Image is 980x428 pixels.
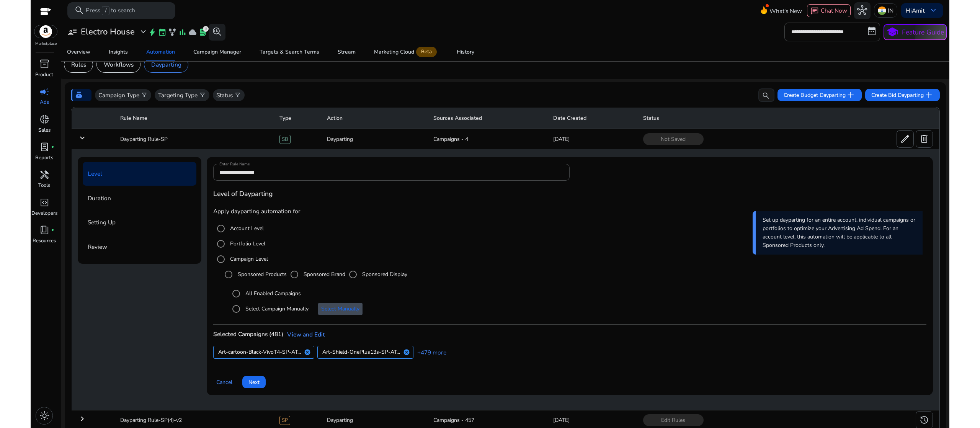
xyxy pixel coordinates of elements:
[39,225,49,235] span: book_4
[31,224,58,251] a: book_4fiber_manual_recordResources
[871,90,934,100] span: Create Bid Dayparting
[138,27,148,37] span: expand_more
[637,108,939,129] th: Status
[40,99,49,106] p: Ads
[912,7,925,15] b: Amit
[229,286,926,317] mat-radio-group: Select an option
[109,49,128,55] div: Insights
[221,267,926,282] mat-radio-group: Select targeting option
[547,108,637,129] th: Date Created
[31,196,58,224] a: code_blocksDevelopers
[361,270,407,278] label: Sponsored Display
[213,207,926,215] p: Apply dayparting automation for
[273,108,321,129] th: Type
[807,4,850,17] button: chatChat Now
[31,210,57,217] p: Developers
[193,49,241,55] div: Campaign Manager
[151,60,181,69] p: Dayparting
[279,135,291,144] span: SB
[427,129,547,149] td: Campaigns - 4
[919,134,929,144] span: delete
[236,270,287,278] label: Sponsored Products
[321,305,359,313] span: Select Manually
[427,108,547,129] th: Sources Associated
[857,5,867,15] span: hub
[338,49,356,55] div: Stream
[88,216,116,229] p: Setting Up
[854,2,871,19] button: hub
[229,240,265,248] label: Portfolio Level
[158,91,198,100] p: Targeting Type
[31,57,58,85] a: inventory_2Product
[35,154,53,162] p: Reports
[244,289,301,297] label: All Enabled Campaigns
[753,211,922,255] div: Set up dayparting for an entire account, individual campaigns or portfolios to optimize your Adve...
[39,87,49,97] span: campaign
[78,414,87,423] mat-icon: keyboard_arrow_right
[916,130,933,148] button: delete
[203,26,209,32] div: 3
[777,89,862,101] button: Create Budget Daypartingadd
[39,59,49,69] span: inventory_2
[88,191,111,205] p: Duration
[643,133,704,145] span: Not Saved
[897,130,914,148] button: edit
[242,376,266,388] button: Next
[51,229,54,232] span: fiber_manual_record
[148,28,157,36] span: bolt
[260,49,319,55] div: Targets & Search Terms
[78,133,87,142] mat-icon: keyboard_arrow_down
[199,92,206,99] span: filter_alt
[318,303,363,315] button: Select Manually
[67,27,77,37] span: user_attributes
[416,47,437,57] span: Beta
[67,49,90,55] div: Overview
[102,6,109,15] span: /
[762,91,770,100] span: search
[114,108,273,129] th: Rule Name
[81,27,135,37] h3: Electro House
[283,330,325,338] a: View and Edit
[213,221,926,267] mat-radio-group: Select option
[219,161,250,167] mat-label: Enter Rule Name
[141,92,148,99] span: filter_alt
[104,60,134,69] p: Workflows
[784,90,856,100] span: Create Budget Dayparting
[302,270,345,278] label: Sponsored Brand
[31,168,58,196] a: handymanTools
[39,142,49,152] span: lab_profile
[643,414,704,426] span: Edit Rules
[86,6,135,15] p: Press to search
[322,348,400,356] span: Art-Shield-OnePlus13s-SP-AT...
[216,378,232,386] span: Cancel
[547,129,637,149] td: [DATE]
[884,24,947,40] button: schoolFeature Guide
[886,26,898,38] span: school
[35,71,53,79] p: Product
[88,167,102,180] p: Level
[146,49,175,55] div: Automation
[31,85,58,113] a: campaignAds
[457,49,474,55] div: History
[213,189,273,199] span: Level of Dayparting
[178,28,187,36] span: bar_chart
[248,378,260,386] span: Next
[39,198,49,207] span: code_blocks
[188,28,197,36] span: cloud
[34,25,57,38] img: amazon.svg
[234,92,241,99] span: filter_alt
[400,349,413,356] mat-icon: cancel
[229,224,264,232] label: Account Level
[98,91,139,100] p: Campaign Type
[212,27,222,37] span: search_insights
[158,28,167,36] span: event
[51,145,54,149] span: fiber_manual_record
[928,5,938,15] span: keyboard_arrow_down
[35,41,57,47] p: Marketplace
[33,237,56,245] p: Resources
[279,416,290,425] span: SP
[413,348,446,356] a: +479 more
[199,28,207,36] span: lab_profile
[88,240,107,253] p: Review
[74,5,84,15] span: search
